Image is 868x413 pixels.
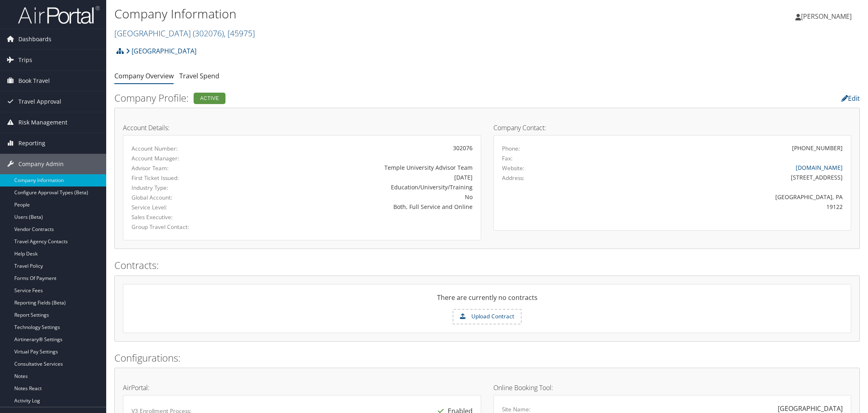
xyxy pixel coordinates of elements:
span: ( 302076 ) [193,28,224,39]
label: First Ticket Issued: [132,174,237,182]
label: Sales Executive: [132,213,237,221]
span: Company Admin [18,154,64,174]
a: Travel Spend [179,71,219,80]
span: [PERSON_NAME] [801,12,852,21]
span: Trips [18,50,32,70]
span: , [ 45975 ] [224,28,255,39]
a: [GEOGRAPHIC_DATA] [126,43,196,59]
span: Risk Management [18,112,67,133]
label: Phone: [502,144,520,153]
a: [PERSON_NAME] [795,4,860,29]
div: [GEOGRAPHIC_DATA], PA [590,193,843,201]
label: Service Level: [132,203,237,211]
span: Reporting [18,133,45,153]
img: airportal-logo.png [18,5,100,24]
h2: Configurations: [114,351,860,365]
h4: Account Details: [123,124,481,131]
h2: Contracts: [114,258,860,272]
div: 19122 [590,202,843,211]
a: Company Overview [114,71,174,80]
div: No [249,193,472,201]
div: Education/University/Training [249,183,472,191]
div: 302076 [249,144,472,152]
div: [DATE] [249,173,472,182]
label: Website: [502,164,524,172]
div: There are currently no contracts [123,293,851,309]
label: Group Travel Contact: [132,223,237,231]
div: [STREET_ADDRESS] [590,173,843,182]
label: Upload Contract [453,310,521,324]
div: Active [194,93,225,104]
label: Advisor Team: [132,164,237,172]
div: [PHONE_NUMBER] [792,144,843,152]
label: Fax: [502,154,513,162]
div: Both, Full Service and Online [249,202,472,211]
span: Dashboards [18,29,51,49]
h4: Company Contact: [493,124,852,131]
h2: Company Profile: [114,91,607,105]
span: Book Travel [18,71,50,91]
a: Edit [841,94,860,103]
h4: AirPortal: [123,384,481,391]
label: Account Number: [132,144,237,153]
span: Travel Approval [18,91,61,112]
a: [DOMAIN_NAME] [796,164,843,171]
label: Account Manager: [132,154,237,162]
h4: Online Booking Tool: [493,384,852,391]
label: Address: [502,174,524,182]
a: [GEOGRAPHIC_DATA] [114,28,255,39]
h1: Company Information [114,5,611,22]
div: Temple University Advisor Team [249,163,472,172]
label: Global Account: [132,193,237,202]
label: Industry Type: [132,184,237,192]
